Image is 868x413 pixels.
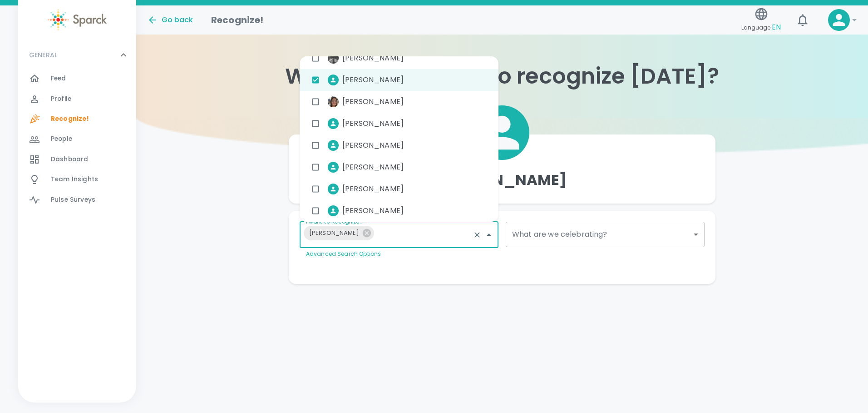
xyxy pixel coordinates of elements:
a: Pulse Surveys [18,190,136,210]
span: [PERSON_NAME] [342,162,404,173]
div: GENERAL [18,69,136,214]
a: Sparck logo [18,9,136,30]
a: People [18,129,136,149]
span: [PERSON_NAME] [342,184,404,194]
span: Dashboard [51,155,88,164]
span: Team Insights [51,175,98,184]
a: Team Insights [18,169,136,189]
label: I want to Recognize... [306,218,363,225]
span: EN [772,22,781,32]
div: [PERSON_NAME] [304,226,374,240]
img: Picture of Brenda [328,96,339,107]
span: [PERSON_NAME] [342,118,404,129]
a: Profile [18,89,136,109]
button: Language:EN [738,4,784,36]
button: Close [483,229,495,241]
h1: Who are we going to recognize [DATE]? [136,64,868,89]
span: [PERSON_NAME] [342,205,404,216]
span: [PERSON_NAME] [342,140,404,151]
a: Dashboard [18,149,136,169]
span: Feed [51,74,66,83]
img: Picture of Brandon [328,53,339,64]
span: Profile [51,95,71,104]
h1: Recognize! [211,13,264,27]
span: [PERSON_NAME] [342,96,404,107]
span: People [51,134,72,144]
span: [PERSON_NAME] [304,228,365,238]
span: Language: [741,21,781,34]
span: [PERSON_NAME] [342,53,404,64]
h4: [PERSON_NAME] [437,171,567,189]
div: GENERAL [18,41,136,69]
p: GENERAL [29,50,57,60]
span: [PERSON_NAME] [342,75,404,85]
a: Advanced Search Options [306,250,381,258]
img: Sparck logo [48,9,107,30]
span: Recognize! [51,114,89,124]
span: Pulse Surveys [51,195,95,204]
a: Feed [18,69,136,89]
a: Recognize! [18,109,136,129]
button: Go back [147,15,193,25]
button: Clear [471,229,483,241]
